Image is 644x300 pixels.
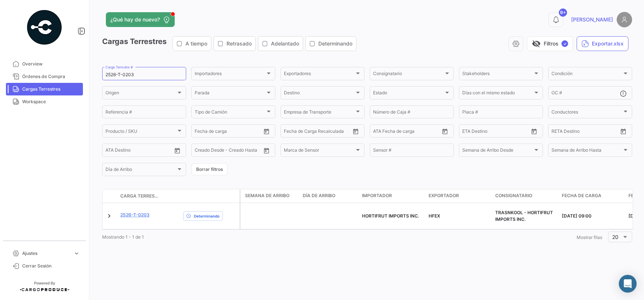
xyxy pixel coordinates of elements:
[271,40,299,47] span: Adelantado
[577,36,628,51] button: Exportar.xlsx
[284,149,355,154] span: Marca de Sensor
[6,58,83,70] a: Overview
[359,189,426,203] datatable-header-cell: Importador
[373,129,396,135] input: ATD Desde
[373,72,444,77] span: Consignatario
[26,9,63,46] img: powered-by.png
[402,129,433,135] input: ATD Hasta
[214,37,255,51] button: Retrasado
[105,212,113,220] a: Expand/Collapse Row
[532,39,541,48] span: visibility_off
[241,189,300,203] datatable-header-cell: Semana de Arribo
[227,40,252,47] span: Retrasado
[102,234,144,240] span: Mostrando 1 - 1 de 1
[194,213,219,219] span: Determinando
[559,189,625,203] datatable-header-cell: Fecha de carga
[300,189,359,203] datatable-header-cell: Día de Arribo
[173,37,211,51] button: A tiempo
[373,91,444,97] span: Estado
[6,95,83,108] a: Workspace
[618,126,629,137] button: Open calendar
[245,192,289,199] span: Semana de Arribo
[302,129,334,135] input: Hasta
[105,149,128,154] input: ATA Desde
[571,16,613,23] span: [PERSON_NAME]
[439,126,450,137] button: Open calendar
[213,129,245,135] input: Hasta
[462,129,476,135] input: Desde
[284,91,355,97] span: Destino
[172,145,183,156] button: Open calendar
[551,111,622,116] span: Conductores
[619,275,637,293] div: Abrir Intercom Messenger
[133,149,165,154] input: ATA Hasta
[22,250,70,257] span: Ajustes
[562,192,601,199] span: Fecha de carga
[362,192,392,199] span: Importador
[561,40,568,47] span: ✓
[261,145,272,156] button: Open calendar
[318,40,352,47] span: Determinando
[195,129,208,135] input: Desde
[162,193,180,199] datatable-header-cell: Póliza
[429,192,459,199] span: Exportador
[612,234,618,240] span: 20
[195,111,265,116] span: Tipo de Camión
[102,36,359,51] h3: Cargas Terrestres
[570,129,601,135] input: Hasta
[495,192,532,199] span: Consignatario
[258,37,303,51] button: Adelantado
[284,111,355,116] span: Empresa de Transporte
[429,213,440,219] span: HFEX
[350,126,361,137] button: Open calendar
[120,193,159,199] span: Carga Terrestre #
[481,129,512,135] input: Hasta
[426,189,492,203] datatable-header-cell: Exportador
[185,40,207,47] span: A tiempo
[105,168,176,173] span: Día de Arribo
[462,72,533,77] span: Stakeholders
[492,189,559,203] datatable-header-cell: Consignatario
[180,193,239,199] datatable-header-cell: Estado de Envio
[551,129,565,135] input: Desde
[577,235,602,240] span: Mostrar filas
[495,210,553,222] span: TRASNKOOL - HORTIFRUT IMPORTS INC.
[117,190,162,202] datatable-header-cell: Carga Terrestre #
[110,16,160,23] span: ¿Qué hay de nuevo?
[261,126,272,137] button: Open calendar
[195,149,224,154] input: Creado Desde
[284,72,355,77] span: Exportadores
[562,213,591,219] span: [DATE] 09:00
[106,12,175,27] button: ¿Qué hay de nuevo?
[22,86,80,92] span: Cargas Terrestres
[195,72,265,77] span: Importadores
[462,91,533,97] span: Días con el mismo estado
[22,61,80,67] span: Overview
[195,91,265,97] span: Parada
[229,149,261,154] input: Creado Hasta
[617,12,632,27] img: placeholder-user.png
[105,129,176,135] span: Producto / SKU
[551,72,622,77] span: Condición
[551,149,622,154] span: Semana de Arribo Hasta
[284,129,297,135] input: Desde
[22,98,80,105] span: Workspace
[362,213,419,219] span: HORTIFRUT IMPORTS INC.
[73,250,80,257] span: expand_more
[303,192,335,199] span: Día de Arribo
[22,263,80,269] span: Cerrar Sesión
[529,126,540,137] button: Open calendar
[120,212,150,218] a: 2526-T-0203
[6,83,83,95] a: Cargas Terrestres
[22,73,80,80] span: Órdenes de Compra
[462,149,533,154] span: Semana de Arribo Desde
[191,163,228,175] button: Borrar filtros
[527,36,573,51] button: visibility_offFiltros✓
[105,91,176,97] span: Origen
[6,70,83,83] a: Órdenes de Compra
[306,37,356,51] button: Determinando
